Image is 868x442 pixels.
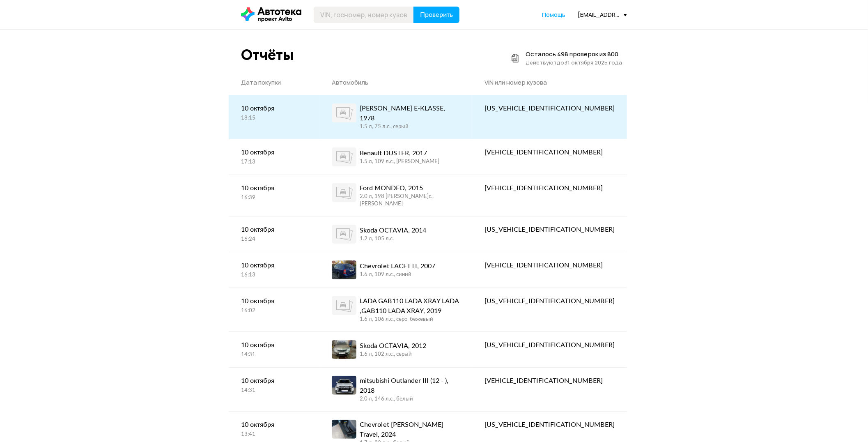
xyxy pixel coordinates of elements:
[319,175,472,216] a: Ford MONDEO, 20152.0 л, 198 [PERSON_NAME]c., [PERSON_NAME]
[241,159,307,166] div: 17:13
[319,216,472,252] a: Skoda OCTAVIA, 20141.2 л, 105 л.c.
[314,7,414,23] input: VIN, госномер, номер кузова
[485,147,615,157] div: [VEHICLE_IDENTIFICATION_NUMBER]
[241,115,307,122] div: 18:15
[319,95,472,139] a: [PERSON_NAME] E-KLASSE, 19781.5 л, 75 л.c., серый
[241,194,307,202] div: 16:39
[360,341,426,351] div: Skoda OCTAVIA, 2012
[360,193,460,208] div: 2.0 л, 198 [PERSON_NAME]c., [PERSON_NAME]
[229,288,319,323] a: 10 октября16:02
[332,78,460,87] div: Автомобиль
[319,288,472,331] a: LADA GAB110 LADA XRAY LADA ,GAB110 LADA XRAY, 20191.6 л, 106 л.c., серо-бежевый
[578,11,627,18] div: [EMAIL_ADDRESS][DOMAIN_NAME]
[485,260,615,270] div: [VEHICLE_IDENTIFICATION_NUMBER]
[472,95,627,122] a: [US_VEHICLE_IDENTIFICATION_NUMBER]
[241,376,307,386] div: 10 октября
[542,11,565,19] a: Помощь
[360,123,460,131] div: 1.5 л, 75 л.c., серый
[472,368,627,394] a: [VEHICLE_IDENTIFICATION_NUMBER]
[485,78,615,87] div: VIN или номер кузова
[526,50,622,58] div: Осталось 498 проверок из 800
[485,183,615,193] div: [VEHICLE_IDENTIFICATION_NUMBER]
[241,307,307,315] div: 16:02
[360,316,460,323] div: 1.6 л, 106 л.c., серо-бежевый
[229,332,319,367] a: 10 октября14:31
[360,396,460,403] div: 2.0 л, 146 л.c., белый
[360,376,460,396] div: mitsubishi Outlander III (12 - ), 2018
[229,368,319,403] a: 10 октября14:31
[241,387,307,394] div: 14:31
[229,216,319,251] a: 10 октября16:24
[485,376,615,386] div: [VEHICLE_IDENTIFICATION_NUMBER]
[319,139,472,175] a: Renault DUSTER, 20171.5 л, 109 л.c., [PERSON_NAME]
[241,260,307,270] div: 10 октября
[360,158,439,166] div: 1.5 л, 109 л.c., [PERSON_NAME]
[360,226,426,235] div: Skoda OCTAVIA, 2014
[360,296,460,316] div: LADA GAB110 LADA XRAY LADA ,GAB110 LADA XRAY, 2019
[472,252,627,279] a: [VEHICLE_IDENTIFICATION_NUMBER]
[472,412,627,438] a: [US_VEHICLE_IDENTIFICATION_NUMBER]
[241,225,307,235] div: 10 октября
[241,340,307,350] div: 10 октября
[472,175,627,201] a: [VEHICLE_IDENTIFICATION_NUMBER]
[360,148,439,158] div: Renault DUSTER, 2017
[229,252,319,287] a: 10 октября16:13
[420,12,453,18] span: Проверить
[485,225,615,235] div: [US_VEHICLE_IDENTIFICATION_NUMBER]
[472,216,627,243] a: [US_VEHICLE_IDENTIFICATION_NUMBER]
[360,420,460,440] div: Chevrolet [PERSON_NAME] Travel, 2024
[360,351,426,358] div: 1.6 л, 102 л.c., серый
[241,420,307,430] div: 10 октября
[319,368,472,411] a: mitsubishi Outlander III (12 - ), 20182.0 л, 146 л.c., белый
[241,46,294,64] div: Отчёты
[360,235,426,243] div: 1.2 л, 105 л.c.
[241,147,307,157] div: 10 октября
[241,272,307,279] div: 16:13
[485,296,615,306] div: [US_VEHICLE_IDENTIFICATION_NUMBER]
[229,95,319,130] a: 10 октября18:15
[485,340,615,350] div: [US_VEHICLE_IDENTIFICATION_NUMBER]
[542,11,565,18] span: Помощь
[241,78,307,87] div: Дата покупки
[241,351,307,359] div: 14:31
[360,261,435,271] div: Chevrolet LACETTI, 2007
[360,183,460,193] div: Ford MONDEO, 2015
[485,104,615,113] div: [US_VEHICLE_IDENTIFICATION_NUMBER]
[360,271,435,279] div: 1.6 л, 109 л.c., синий
[413,7,459,23] button: Проверить
[319,252,472,288] a: Chevrolet LACETTI, 20071.6 л, 109 л.c., синий
[526,58,622,67] div: Действуют до 31 октября 2025 года
[241,236,307,243] div: 16:24
[241,183,307,193] div: 10 октября
[360,104,460,123] div: [PERSON_NAME] E-KLASSE, 1978
[241,296,307,306] div: 10 октября
[319,332,472,367] a: Skoda OCTAVIA, 20121.6 л, 102 л.c., серый
[472,139,627,166] a: [VEHICLE_IDENTIFICATION_NUMBER]
[241,104,307,113] div: 10 октября
[229,139,319,174] a: 10 октября17:13
[485,420,615,430] div: [US_VEHICLE_IDENTIFICATION_NUMBER]
[472,332,627,358] a: [US_VEHICLE_IDENTIFICATION_NUMBER]
[229,175,319,210] a: 10 октября16:39
[472,288,627,314] a: [US_VEHICLE_IDENTIFICATION_NUMBER]
[241,431,307,438] div: 13:41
